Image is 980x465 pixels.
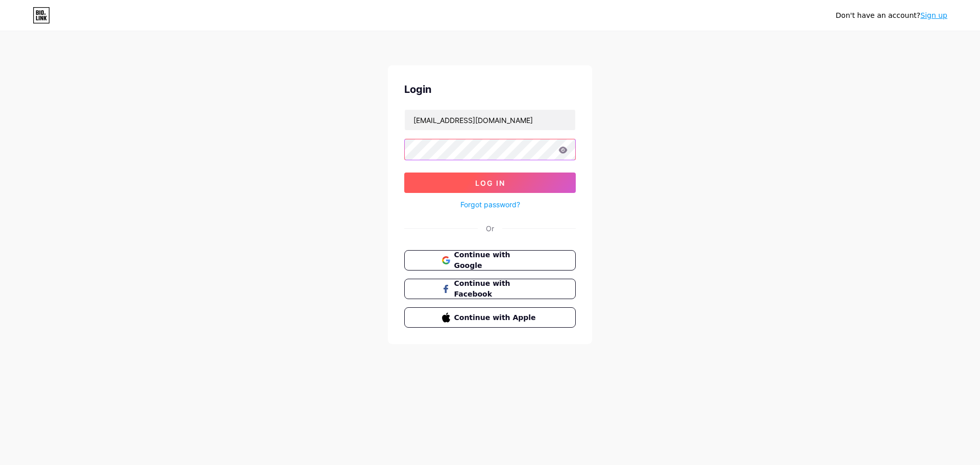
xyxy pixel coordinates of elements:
[404,279,576,299] button: Continue with Facebook
[486,223,494,234] div: Or
[454,312,538,323] span: Continue with Apple
[404,250,576,271] button: Continue with Google
[836,10,947,21] div: Don't have an account?
[475,179,505,187] span: Log In
[404,173,576,193] button: Log In
[454,250,538,271] span: Continue with Google
[920,11,947,19] a: Sign up
[404,82,576,97] div: Login
[405,110,575,130] input: Username
[454,278,538,300] span: Continue with Facebook
[460,199,520,210] a: Forgot password?
[404,307,576,328] button: Continue with Apple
